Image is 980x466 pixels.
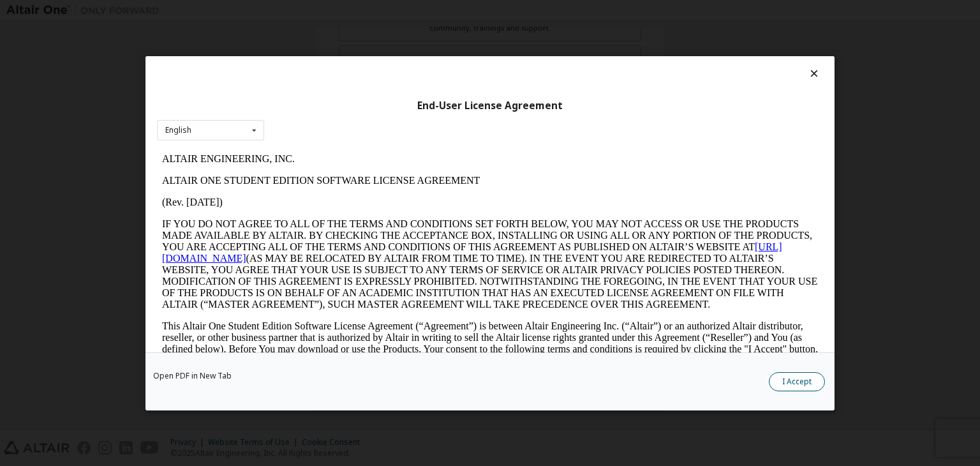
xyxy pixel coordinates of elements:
button: I Accept [769,372,825,391]
p: (Rev. [DATE]) [5,49,661,60]
p: ALTAIR ONE STUDENT EDITION SOFTWARE LICENSE AGREEMENT [5,27,661,38]
a: [URL][DOMAIN_NAME] [5,93,625,116]
p: ALTAIR ENGINEERING, INC. [5,5,661,17]
div: End-User License Agreement [157,99,823,112]
p: This Altair One Student Edition Software License Agreement (“Agreement”) is between Altair Engine... [5,172,661,218]
p: IF YOU DO NOT AGREE TO ALL OF THE TERMS AND CONDITIONS SET FORTH BELOW, YOU MAY NOT ACCESS OR USE... [5,70,661,162]
div: English [165,126,191,134]
a: Open PDF in New Tab [153,372,232,380]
